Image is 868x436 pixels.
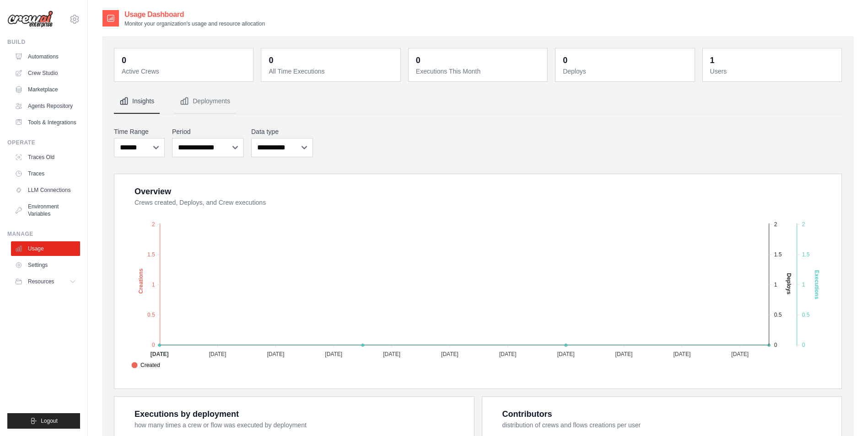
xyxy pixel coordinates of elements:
tspan: 0.5 [147,312,155,318]
tspan: [DATE] [441,351,458,357]
tspan: [DATE] [151,351,169,357]
label: Period [172,127,244,136]
tspan: [DATE] [673,351,690,357]
text: Executions [814,270,820,299]
tspan: 1.5 [147,251,155,258]
a: Settings [11,258,80,272]
div: 1 [710,54,715,67]
tspan: 1 [152,282,155,288]
img: Logo [7,11,53,28]
div: 0 [269,54,273,67]
label: Data type [251,127,313,136]
a: Agents Repository [11,99,80,113]
a: LLM Connections [11,183,80,197]
dt: Active Crews [122,67,248,76]
div: Overview [135,185,171,198]
label: Time Range [114,127,165,136]
span: Resources [28,278,54,285]
div: 0 [122,54,126,67]
tspan: [DATE] [209,351,226,357]
dt: Crews created, Deploys, and Crew executions [135,198,830,207]
div: Build [7,38,80,46]
tspan: 0 [774,342,777,348]
div: Manage [7,230,80,238]
div: Contributors [502,408,552,420]
a: Usage [11,241,80,256]
a: Marketplace [11,82,80,97]
text: Deploys [786,273,792,294]
div: 0 [416,54,421,67]
p: Monitor your organization's usage and resource allocation [124,20,265,27]
nav: Tabs [114,89,842,114]
tspan: 2 [802,221,805,228]
span: Logout [41,417,58,425]
dt: Executions This Month [416,67,542,76]
button: Logout [7,413,80,429]
tspan: [DATE] [557,351,575,357]
dt: All Time Executions [269,67,394,76]
div: Operate [7,139,80,146]
dt: distribution of crews and flows creations per user [502,420,831,430]
button: Insights [114,89,160,114]
dt: how many times a crew or flow was executed by deployment [135,420,463,430]
div: 0 [563,54,567,67]
a: Crew Studio [11,66,80,80]
dt: Deploys [563,67,689,76]
a: Automations [11,49,80,64]
tspan: [DATE] [499,351,517,357]
tspan: 0.5 [802,312,810,318]
tspan: [DATE] [615,351,633,357]
h2: Usage Dashboard [124,9,265,20]
tspan: 0 [152,342,155,348]
tspan: [DATE] [267,351,284,357]
tspan: [DATE] [731,351,749,357]
div: Executions by deployment [135,408,239,420]
a: Traces Old [11,150,80,165]
tspan: 1.5 [774,251,782,258]
tspan: [DATE] [383,351,400,357]
tspan: 1 [774,282,777,288]
a: Tools & Integrations [11,115,80,130]
span: Created [131,361,160,369]
tspan: 2 [152,221,155,228]
text: Creations [138,268,144,294]
tspan: 0.5 [774,312,782,318]
a: Traces [11,166,80,181]
button: Deployments [174,89,236,114]
tspan: [DATE] [325,351,342,357]
tspan: 0 [802,342,805,348]
a: Environment Variables [11,199,80,221]
tspan: 1 [802,282,805,288]
tspan: 2 [774,221,777,228]
button: Resources [11,274,80,289]
dt: Users [710,67,836,76]
tspan: 1.5 [802,251,810,258]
